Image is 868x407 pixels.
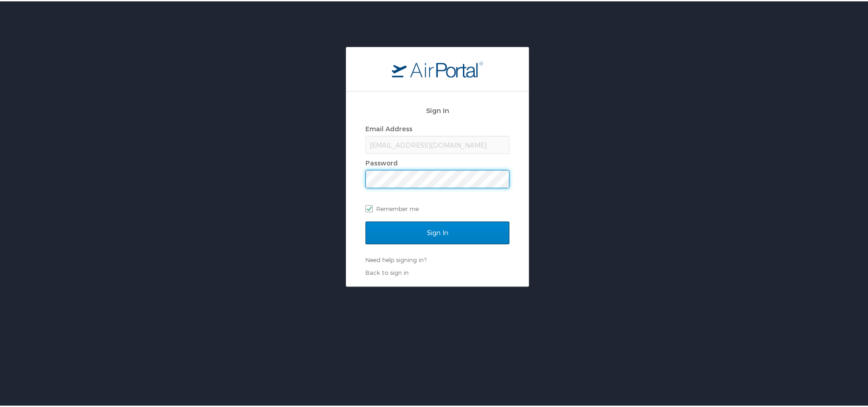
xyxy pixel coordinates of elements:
[365,201,509,214] label: Remember me
[365,124,412,131] label: Email Address
[392,60,483,76] img: logo
[365,104,509,114] h2: Sign In
[365,255,426,262] a: Need help signing in?
[365,158,398,165] label: Password
[365,220,509,243] input: Sign In
[365,268,409,275] a: Back to sign in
